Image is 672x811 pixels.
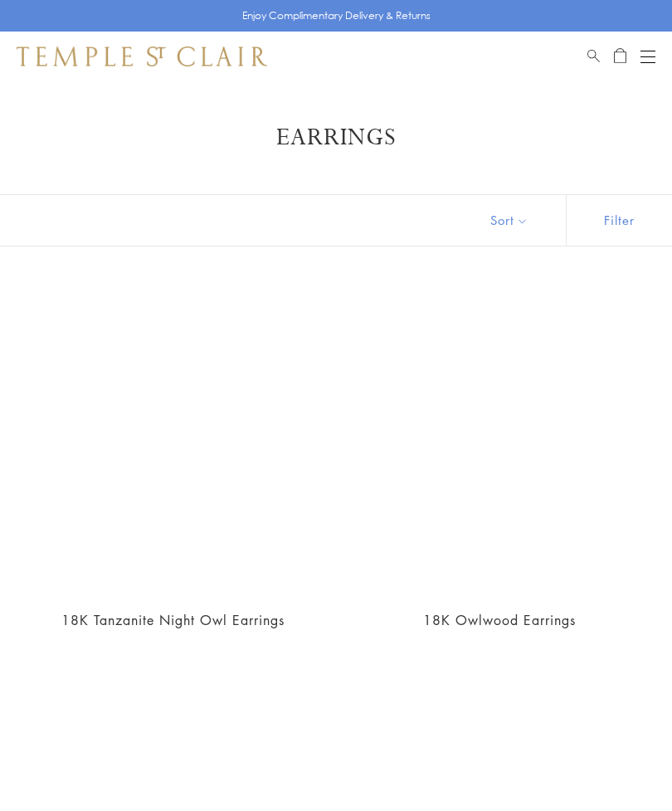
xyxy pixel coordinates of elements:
a: 18K Owlwood Earrings [346,288,652,594]
a: Open Shopping Bag [614,46,626,66]
a: 18K Owlwood Earrings [423,611,576,629]
a: Search [587,46,600,66]
img: Temple St. Clair [17,46,267,66]
button: Open navigation [640,46,655,66]
button: Show filters [566,195,672,246]
a: E36887-OWLTZTG [20,288,326,594]
a: 18K Tanzanite Night Owl Earrings [61,611,285,629]
button: Show sort by [453,195,566,246]
h1: Earrings [41,123,631,153]
p: Enjoy Complimentary Delivery & Returns [242,7,431,24]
